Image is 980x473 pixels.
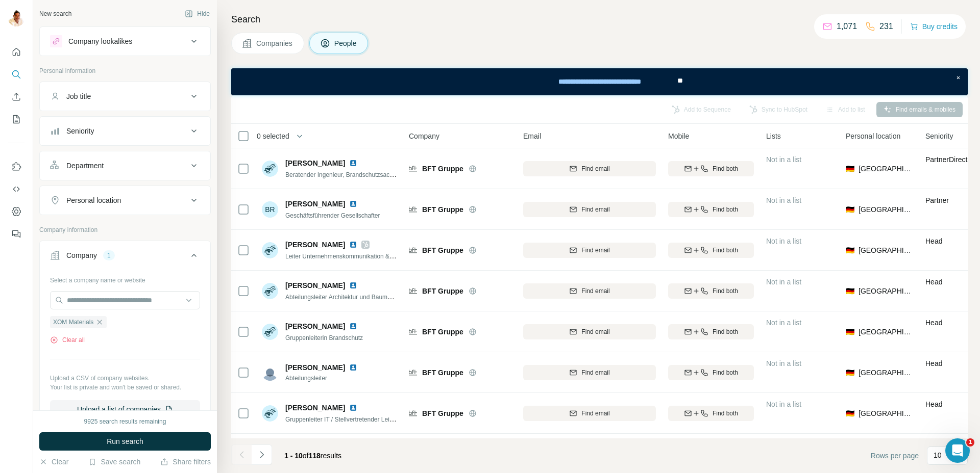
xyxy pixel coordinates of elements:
[349,159,357,167] img: LinkedIn logo
[523,324,656,339] button: Find email
[8,10,24,27] img: Avatar
[523,283,656,299] button: Find email
[409,369,417,377] img: Logo of BFT Gruppe
[284,452,341,460] span: results
[252,444,272,465] button: Navigate to next page
[8,65,24,84] button: Search
[925,359,942,367] span: Head
[8,88,24,106] button: Enrich CSV
[713,327,738,336] span: Find both
[910,19,958,34] button: Buy credits
[40,29,210,54] button: Company lookalikes
[349,281,357,290] img: LinkedIn logo
[66,250,97,260] div: Company
[39,457,68,467] button: Clear
[945,438,970,463] iframe: Intercom live chat
[837,20,857,33] p: 1,071
[713,246,738,255] span: Find both
[256,38,293,48] span: Companies
[39,9,71,18] div: New search
[262,201,278,218] div: BR
[39,225,211,234] p: Company information
[871,451,919,461] span: Rows per page
[40,188,210,213] button: Personal location
[859,286,913,296] span: [GEOGRAPHIC_DATA]
[668,131,689,141] span: Mobile
[409,328,417,336] img: Logo of BFT Gruppe
[284,452,303,460] span: 1 - 10
[409,165,417,173] img: Logo of BFT Gruppe
[859,204,913,215] span: [GEOGRAPHIC_DATA]
[422,204,463,215] span: BFT Gruppe
[925,400,942,408] span: Head
[409,409,417,417] img: Logo of BFT Gruppe
[925,131,953,141] span: Seniority
[285,403,345,413] span: [PERSON_NAME]
[846,204,854,215] span: 🇩🇪
[766,400,801,408] span: Not in a list
[66,161,104,171] div: Department
[581,286,609,296] span: Find email
[8,110,24,128] button: My lists
[668,324,754,339] button: Find both
[668,283,754,299] button: Find both
[409,246,417,254] img: Logo of BFT Gruppe
[8,157,24,176] button: Use Surfe on LinkedIn
[846,408,854,418] span: 🇩🇪
[262,364,278,381] img: Avatar
[859,408,913,418] span: [GEOGRAPHIC_DATA]
[523,161,656,176] button: Find email
[859,367,913,378] span: [GEOGRAPHIC_DATA]
[349,200,357,208] img: LinkedIn logo
[39,432,211,451] button: Run search
[285,212,380,219] span: Geschäftsführender Gesellschafter
[581,368,609,377] span: Find email
[231,68,968,95] iframe: Banner
[422,367,463,378] span: BFT Gruppe
[285,240,345,250] span: [PERSON_NAME]
[285,170,516,178] span: Beratender Ingenieur, Brandschutzsachverständiger, Geschäftsführer, Gesellschafter
[349,404,357,412] img: LinkedIn logo
[334,38,358,48] span: People
[523,406,656,421] button: Find email
[160,457,211,467] button: Share filters
[349,363,357,372] img: LinkedIn logo
[285,362,345,373] span: [PERSON_NAME]
[713,286,738,296] span: Find both
[925,319,942,327] span: Head
[925,155,974,164] span: Partner Director
[40,243,210,272] button: Company1
[66,91,91,101] div: Job title
[50,272,200,285] div: Select a company name or website
[925,196,949,204] span: Partner
[846,245,854,255] span: 🇩🇪
[178,6,217,21] button: Hide
[40,153,210,178] button: Department
[285,158,345,168] span: [PERSON_NAME]
[349,241,357,249] img: LinkedIn logo
[262,242,278,258] img: Avatar
[285,334,363,341] span: Gruppenleiterin Brandschutz
[859,245,913,255] span: [GEOGRAPHIC_DATA]
[53,318,93,327] span: XOM Materials
[523,202,656,217] button: Find email
[409,287,417,295] img: Logo of BFT Gruppe
[713,164,738,173] span: Find both
[285,415,404,423] span: Gruppenleiter IT / Stellvertretender Leiter IT
[766,359,801,367] span: Not in a list
[846,164,854,174] span: 🇩🇪
[523,131,541,141] span: Email
[766,319,801,327] span: Not in a list
[422,286,463,296] span: BFT Gruppe
[103,251,115,260] div: 1
[8,43,24,61] button: Quick start
[713,205,738,214] span: Find both
[262,324,278,340] img: Avatar
[581,327,609,336] span: Find email
[859,327,913,337] span: [GEOGRAPHIC_DATA]
[966,438,974,446] span: 1
[668,243,754,258] button: Find both
[581,205,609,214] span: Find email
[766,237,801,245] span: Not in a list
